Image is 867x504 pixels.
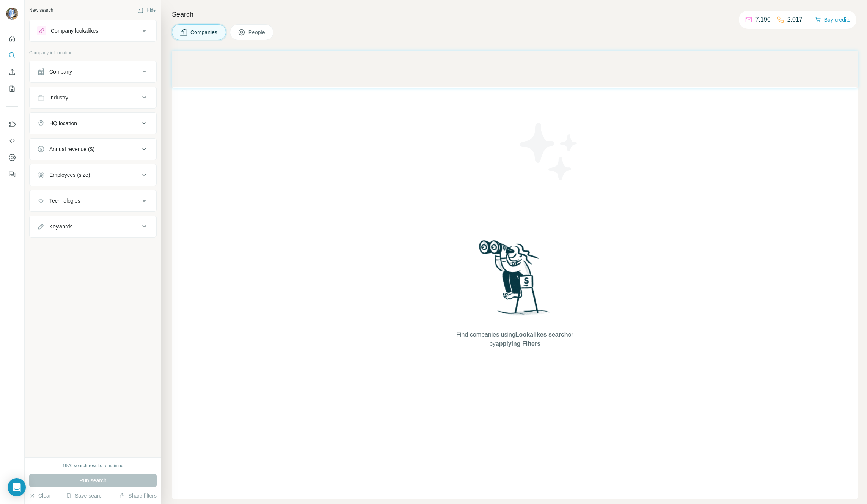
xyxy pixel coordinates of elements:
[49,120,77,127] div: HQ location
[30,140,156,158] button: Annual revenue ($)
[132,5,161,16] button: Hide
[30,22,156,40] button: Company lookalikes
[30,217,156,236] button: Keywords
[6,49,18,62] button: Search
[30,88,156,107] button: Industry
[248,28,266,36] span: People
[515,117,583,186] img: Surfe Illustration - Stars
[66,492,104,499] button: Save search
[755,15,771,24] p: 7,196
[49,171,90,179] div: Employees (size)
[496,340,540,347] span: applying Filters
[30,114,156,132] button: HQ location
[6,82,18,96] button: My lists
[6,151,18,164] button: Dashboard
[29,492,51,499] button: Clear
[172,51,858,88] iframe: Banner
[30,63,156,81] button: Company
[8,478,26,496] div: Open Intercom Messenger
[476,238,554,323] img: Surfe Illustration - Woman searching with binoculars
[51,27,98,35] div: Company lookalikes
[30,192,156,210] button: Technologies
[515,331,568,338] span: Lookalikes search
[49,223,72,230] div: Keywords
[454,330,575,348] span: Find companies using or by
[49,68,72,76] div: Company
[6,32,18,46] button: Quick start
[6,134,18,148] button: Use Surfe API
[29,7,53,14] div: New search
[49,94,68,101] div: Industry
[787,15,803,24] p: 2,017
[119,492,157,499] button: Share filters
[29,49,157,56] p: Company information
[190,28,218,36] span: Companies
[6,65,18,79] button: Enrich CSV
[815,14,850,25] button: Buy credits
[6,167,18,181] button: Feedback
[6,8,18,20] img: Avatar
[63,462,124,469] div: 1970 search results remaining
[172,9,858,20] h4: Search
[30,166,156,184] button: Employees (size)
[49,145,94,153] div: Annual revenue ($)
[6,117,18,131] button: Use Surfe on LinkedIn
[49,197,80,205] div: Technologies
